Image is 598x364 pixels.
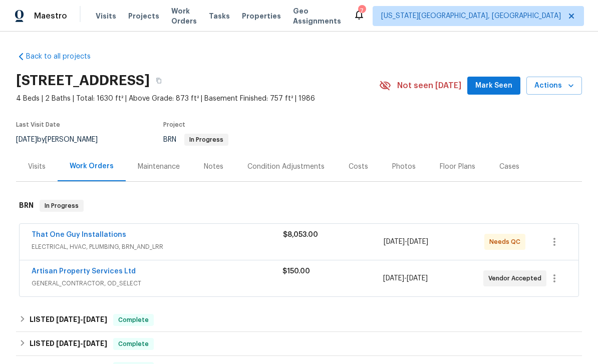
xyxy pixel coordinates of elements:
span: Maestro [34,11,67,21]
button: Copy Address [150,72,168,90]
h6: BRN [19,200,34,212]
a: That One Guy Installations [32,231,126,238]
div: Costs [349,162,368,172]
span: Complete [114,339,153,349]
div: by [PERSON_NAME] [16,134,110,146]
span: - [56,340,107,347]
div: Condition Adjustments [247,162,325,172]
h2: [STREET_ADDRESS] [16,76,150,86]
button: Actions [526,77,582,95]
div: Notes [204,162,223,172]
span: Mark Seen [475,80,512,92]
span: Needs QC [489,237,524,247]
button: Mark Seen [467,77,520,95]
span: In Progress [185,137,227,143]
span: 4 Beds | 2 Baths | Total: 1630 ft² | Above Grade: 873 ft² | Basement Finished: 757 ft² | 1986 [16,94,379,104]
span: [DATE] [83,340,107,347]
span: In Progress [41,201,83,211]
div: LISTED [DATE]-[DATE]Complete [16,332,582,356]
span: [DATE] [83,316,107,323]
div: Visits [28,162,46,172]
span: ELECTRICAL, HVAC, PLUMBING, BRN_AND_LRR [32,242,283,252]
span: [DATE] [407,275,428,282]
span: Last Visit Date [16,122,60,128]
span: Work Orders [171,6,197,26]
span: Not seen [DATE] [397,81,461,91]
span: Complete [114,315,153,325]
a: Back to all projects [16,52,112,62]
span: Visits [96,11,116,21]
span: Actions [534,80,574,92]
span: [DATE] [16,136,37,143]
span: Project [163,122,185,128]
h6: LISTED [30,338,107,350]
span: - [383,273,428,283]
span: [DATE] [383,275,404,282]
span: Properties [242,11,281,21]
span: $150.00 [282,268,310,275]
div: Cases [499,162,519,172]
h6: LISTED [30,314,107,326]
span: [DATE] [56,316,80,323]
a: Artisan Property Services Ltd [32,268,136,275]
span: [US_STATE][GEOGRAPHIC_DATA], [GEOGRAPHIC_DATA] [381,11,561,21]
span: [DATE] [56,340,80,347]
span: BRN [163,136,228,143]
div: 7 [358,6,365,16]
div: Maintenance [138,162,180,172]
span: GENERAL_CONTRACTOR, OD_SELECT [32,278,282,288]
div: Floor Plans [440,162,475,172]
span: Geo Assignments [293,6,341,26]
span: [DATE] [407,238,428,245]
span: Projects [128,11,159,21]
div: LISTED [DATE]-[DATE]Complete [16,308,582,332]
div: Photos [392,162,416,172]
div: Work Orders [70,161,114,171]
span: $8,053.00 [283,231,318,238]
span: Vendor Accepted [488,273,545,283]
span: - [56,316,107,323]
span: [DATE] [384,238,405,245]
span: - [384,237,428,247]
div: BRN In Progress [16,190,582,222]
span: Tasks [209,13,230,20]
